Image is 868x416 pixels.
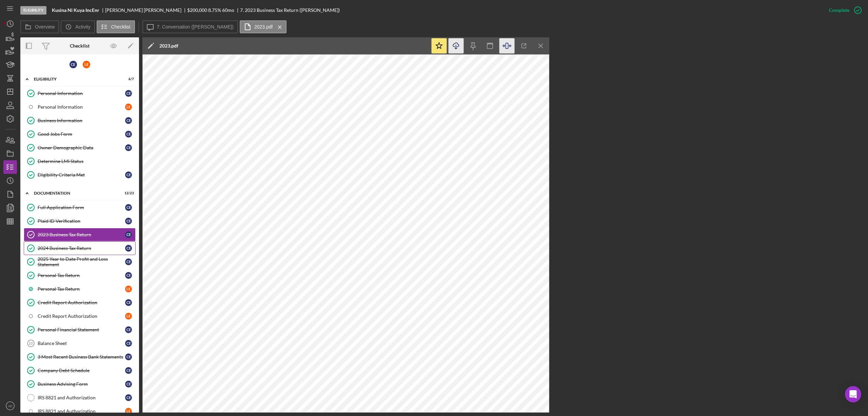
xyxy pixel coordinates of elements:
[125,258,132,265] div: C E
[125,367,132,374] div: C E
[34,191,117,195] div: Documentation
[187,7,207,13] span: $200,000
[61,20,95,33] button: Activity
[845,386,861,402] div: Open Intercom Messenger
[125,313,132,320] div: L E
[38,368,125,373] div: Company Debt Schedule
[35,24,55,30] label: Overview
[125,381,132,387] div: C E
[122,191,134,195] div: 12 / 23
[24,255,136,269] a: 2025 Year to Date Profit and Loss StatementCE
[24,241,136,255] a: 2024 Business Tax ReturnCE
[24,155,136,168] a: Determine LMI Status
[28,341,33,345] tspan: 13
[24,87,136,100] a: Personal InformationCE
[125,117,132,124] div: C E
[38,341,125,346] div: Balance Sheet
[38,395,125,400] div: IRS 8821 and Authorization
[38,256,125,267] div: 2025 Year to Date Profit and Loss Statement
[24,391,136,404] a: IRS 8821 and AuthorizationCE
[38,218,125,224] div: Plaid ID Verification
[24,228,136,241] a: 2023 Business Tax ReturnCE
[125,171,132,178] div: C E
[125,104,132,110] div: L E
[125,394,132,401] div: C E
[38,232,125,237] div: 2023 Business Tax Return
[254,24,273,30] label: 2023.pdf
[105,7,187,13] div: [PERSON_NAME] [PERSON_NAME]
[24,141,136,155] a: Owner Demographic DataCE
[38,205,125,210] div: Full Application Form
[240,7,340,13] div: 7. 2023 Business Tax Return ([PERSON_NAME])
[157,24,234,30] label: 7. Conversation ([PERSON_NAME])
[24,350,136,364] a: 3 Most Recent Business Bank StatementsCE
[125,286,132,292] div: L E
[125,326,132,333] div: C E
[52,7,99,13] b: Kusina Ni Kuya IncEnr
[125,90,132,97] div: C E
[38,381,125,387] div: Business Advising Form
[38,286,125,292] div: Personal Tax Return
[24,269,136,282] a: Personal Tax ReturnCE
[24,337,136,350] a: 13Balance SheetCE
[222,7,234,13] div: 60 mo
[8,404,13,408] text: AE
[20,20,59,33] button: Overview
[38,409,125,414] div: IRS 8821 and Authorization
[3,399,17,413] button: AE
[24,127,136,141] a: Good Jobs FormCE
[34,77,117,81] div: Eligibility
[38,327,125,332] div: Personal Financial Statement
[125,340,132,347] div: C E
[38,300,125,305] div: Credit Report Authorization
[24,168,136,182] a: Eligibility Criteria MetCE
[38,131,125,137] div: Good Jobs Form
[20,6,46,15] div: Eligibility
[70,61,77,68] div: C E
[38,159,135,164] div: Determine LMI Status
[24,100,136,114] a: Personal InformationLE
[70,43,90,49] div: Checklist
[38,354,125,360] div: 3 Most Recent Business Bank Statements
[125,131,132,138] div: C E
[38,145,125,150] div: Owner Demographic Data
[38,172,125,178] div: Eligibility Criteria Met
[38,246,125,251] div: 2024 Business Tax Return
[24,201,136,214] a: Full Application FormCE
[159,43,178,49] div: 2023.pdf
[125,144,132,151] div: C E
[24,214,136,228] a: Plaid ID VerificationCE
[97,20,135,33] button: Checklist
[125,231,132,238] div: C E
[125,408,132,415] div: L E
[125,204,132,211] div: C E
[38,91,125,96] div: Personal Information
[24,377,136,391] a: Business Advising FormCE
[125,218,132,224] div: C E
[125,299,132,306] div: C E
[240,20,287,33] button: 2023.pdf
[24,114,136,127] a: Business InformationCE
[208,7,221,13] div: 8.75 %
[38,313,125,319] div: Credit Report Authorization
[142,20,238,33] button: 7. Conversation ([PERSON_NAME])
[38,104,125,110] div: Personal Information
[111,24,131,30] label: Checklist
[24,323,136,337] a: Personal Financial StatementCE
[122,77,134,81] div: 6 / 7
[24,282,136,296] a: Personal Tax ReturnLE
[125,354,132,360] div: C E
[83,61,90,68] div: L E
[125,245,132,252] div: C E
[38,118,125,123] div: Business Information
[125,272,132,279] div: C E
[24,364,136,377] a: Company Debt ScheduleCE
[24,296,136,309] a: Credit Report AuthorizationCE
[24,309,136,323] a: Credit Report AuthorizationLE
[38,273,125,278] div: Personal Tax Return
[75,24,90,30] label: Activity
[829,3,849,17] div: Complete
[822,3,865,17] button: Complete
